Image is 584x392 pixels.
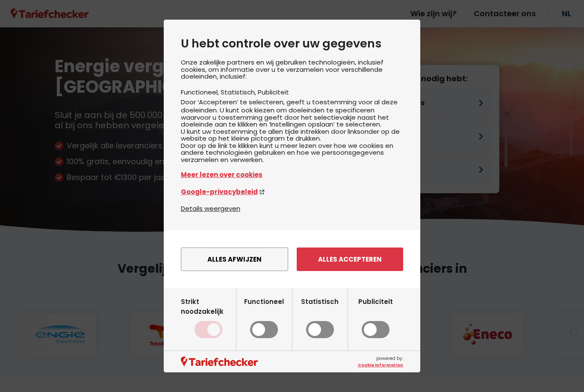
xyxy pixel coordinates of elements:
label: Functioneel [244,297,284,339]
div: menu [164,230,420,288]
li: Functioneel [181,88,221,97]
a: Cookie Information [358,362,403,368]
li: Statistisch [221,88,258,97]
img: logo [181,357,258,367]
button: Details weergeven [181,203,240,213]
div: Onze zakelijke partners en wij gebruiken technologieën, inclusief cookies, om informatie over u t... [181,59,403,203]
label: Statistisch [301,297,339,339]
h2: U hebt controle over uw gegevens [181,37,403,50]
label: Publiciteit [358,297,393,339]
a: Google-privacybeleid [181,187,403,197]
button: Alles afwijzen [181,248,288,271]
span: powered by: [358,355,403,368]
button: Alles accepteren [297,248,403,271]
label: Strikt noodzakelijk [181,297,236,339]
a: Meer lezen over cookies [181,170,403,180]
li: Publiciteit [258,88,289,97]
